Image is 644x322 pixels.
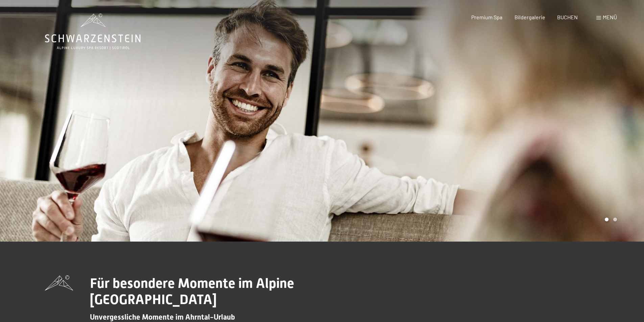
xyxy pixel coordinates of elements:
[603,14,617,20] span: Menü
[613,218,617,221] div: Carousel Page 2
[605,218,609,221] div: Carousel Page 1 (Current Slide)
[515,14,545,20] a: Bildergalerie
[90,313,235,321] span: Unvergessliche Momente im Ahrntal-Urlaub
[557,14,578,20] a: BUCHEN
[471,14,502,20] a: Premium Spa
[602,218,617,221] div: Carousel Pagination
[90,275,294,307] span: Für besondere Momente im Alpine [GEOGRAPHIC_DATA]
